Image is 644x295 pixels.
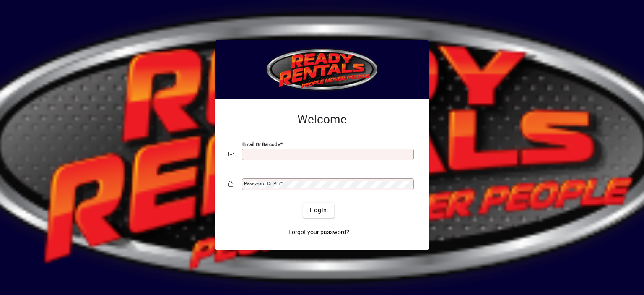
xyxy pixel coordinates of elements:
[285,225,353,240] a: Forgot your password?
[288,228,349,237] span: Forgot your password?
[303,203,334,218] button: Login
[228,112,416,127] h2: Welcome
[242,141,280,147] mat-label: Email or Barcode
[244,180,280,186] mat-label: Password or Pin
[310,206,327,215] span: Login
